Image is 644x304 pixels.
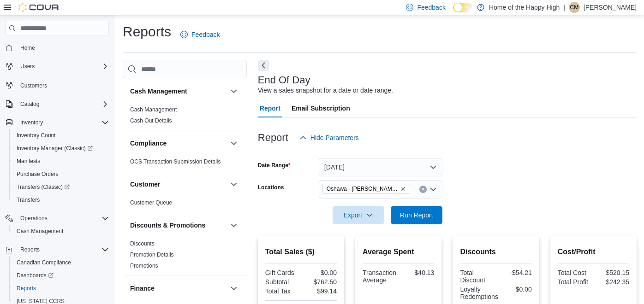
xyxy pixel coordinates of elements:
[228,138,239,149] button: Compliance
[296,129,363,147] button: Hide Parameters
[363,246,434,257] h2: Average Spent
[595,278,629,286] div: $242.35
[191,30,220,39] span: Feedback
[228,220,239,231] button: Discounts & Promotions
[489,2,560,13] p: Home of the Happy High
[17,42,39,53] a: Home
[130,263,158,269] a: Promotions
[20,100,39,108] span: Catalog
[17,117,109,128] span: Inventory
[17,285,36,292] span: Reports
[130,199,172,206] span: Customer Queue
[20,82,47,89] span: Customers
[265,278,299,286] div: Subtotal
[130,221,227,230] button: Discounts & Promotions
[13,257,109,268] span: Canadian Compliance
[130,117,172,124] span: Cash Out Details
[9,282,113,295] button: Reports
[130,106,177,113] a: Cash Management
[310,133,359,142] span: Hide Parameters
[13,270,57,281] a: Dashboards
[570,2,579,13] span: CM
[17,228,63,235] span: Cash Management
[20,44,35,52] span: Home
[130,87,187,96] h3: Cash Management
[13,283,40,294] a: Reports
[327,184,399,193] span: Oshawa - [PERSON_NAME] St - Friendly Stranger
[17,61,38,72] button: Users
[2,243,113,256] button: Reports
[9,269,113,282] a: Dashboards
[17,79,109,91] span: Customers
[17,213,51,224] button: Operations
[130,262,158,269] span: Promotions
[453,3,472,12] input: Dark Mode
[460,246,531,257] h2: Discounts
[419,186,427,193] button: Clear input
[130,199,172,206] a: Customer Queue
[130,87,227,96] button: Cash Management
[13,181,73,193] a: Transfers (Classic)
[400,186,406,192] button: Remove Oshawa - Gibb St - Friendly Stranger from selection in this group
[265,287,299,295] div: Total Tax
[9,256,113,269] button: Canadian Compliance
[130,139,167,148] h3: Compliance
[258,60,269,71] button: Next
[13,169,62,180] a: Purchase Orders
[265,269,299,276] div: Gift Cards
[265,246,337,257] h2: Total Sales ($)
[228,283,239,294] button: Finance
[17,183,70,191] span: Transfers (Classic)
[130,158,221,165] a: OCS Transaction Submission Details
[17,145,93,152] span: Inventory Manager (Classic)
[13,130,109,141] span: Inventory Count
[13,283,109,294] span: Reports
[13,226,67,237] a: Cash Management
[13,143,109,154] span: Inventory Manager (Classic)
[123,104,247,130] div: Cash Management
[17,272,54,279] span: Dashboards
[558,278,592,286] div: Total Profit
[460,286,498,300] div: Loyalty Redemptions
[2,41,113,54] button: Home
[130,180,160,189] h3: Customer
[123,197,247,212] div: Customer
[13,143,96,154] a: Inventory Manager (Classic)
[17,196,40,204] span: Transfers
[20,63,35,70] span: Users
[17,244,109,255] span: Reports
[17,117,47,128] button: Inventory
[363,269,397,284] div: Transaction Average
[338,206,379,224] span: Export
[460,269,494,284] div: Total Discount
[558,269,592,276] div: Total Cost
[2,116,113,129] button: Inventory
[391,206,442,224] button: Run Report
[9,142,113,155] a: Inventory Manager (Classic)
[569,2,580,13] div: Carson MacDonald
[417,3,445,12] span: Feedback
[17,259,71,266] span: Canadian Compliance
[258,75,310,86] h3: End Of Day
[17,99,43,110] button: Catalog
[123,156,247,171] div: Compliance
[123,238,247,275] div: Discounts & Promotions
[130,221,205,230] h3: Discounts & Promotions
[498,269,532,276] div: -$54.21
[13,156,109,167] span: Manifests
[17,213,109,224] span: Operations
[18,3,60,12] img: Cova
[2,78,113,92] button: Customers
[17,170,59,178] span: Purchase Orders
[130,284,155,293] h3: Finance
[292,99,350,117] span: Email Subscription
[130,158,221,165] span: OCS Transaction Submission Details
[558,246,629,257] h2: Cost/Profit
[303,269,337,276] div: $0.00
[228,179,239,190] button: Customer
[17,42,109,53] span: Home
[429,186,437,193] button: Open list of options
[20,215,48,222] span: Operations
[563,2,565,13] p: |
[13,130,60,141] a: Inventory Count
